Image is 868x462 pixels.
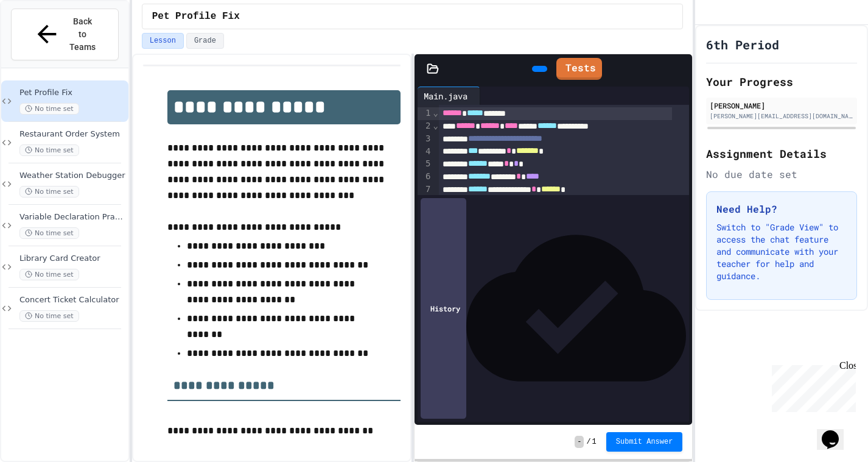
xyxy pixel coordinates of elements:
span: 1 [592,437,597,447]
p: Switch to "Grade View" to access the chat feature and communicate with your teacher for help and ... [716,221,847,282]
span: No time set [19,186,79,197]
h3: Need Help? [716,202,847,216]
iframe: chat widget [767,360,856,412]
div: Main.java [418,87,480,105]
button: Back to Teams [11,9,119,60]
span: Pet Profile Fix [152,9,240,24]
span: Variable Declaration Practice [19,212,126,222]
div: Main.java [418,90,474,102]
a: Tests [556,58,602,80]
span: No time set [19,144,79,156]
div: History [421,198,466,419]
span: / [586,437,590,447]
span: Pet Profile Fix [19,88,126,98]
span: Weather Station Debugger [19,171,126,181]
h1: 6th Period [706,36,779,53]
span: No time set [19,103,79,115]
span: Fold line [432,108,438,118]
div: 3 [418,133,433,146]
span: - [575,436,584,448]
button: Lesson [142,33,184,49]
div: 2 [418,120,433,133]
div: 4 [418,146,433,158]
h2: Assignment Details [706,145,857,162]
div: Chat with us now!Close [5,5,84,77]
div: No due date set [706,167,857,182]
h2: Your Progress [706,73,857,90]
span: Restaurant Order System [19,129,126,140]
span: No time set [19,227,79,239]
span: No time set [19,310,79,322]
div: [PERSON_NAME] [710,100,853,111]
span: No time set [19,269,79,280]
div: 6 [418,171,433,183]
span: Concert Ticket Calculator [19,295,126,305]
span: Back to Teams [68,15,97,54]
span: Submit Answer [616,437,673,447]
span: Fold line [432,121,438,130]
button: Submit Answer [606,432,683,452]
div: 1 [418,107,433,120]
iframe: chat widget [817,413,856,450]
div: [PERSON_NAME][EMAIL_ADDRESS][DOMAIN_NAME] [710,112,853,121]
div: 5 [418,158,433,171]
span: Library Card Creator [19,254,126,264]
button: Grade [186,33,224,49]
div: 7 [418,183,433,196]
